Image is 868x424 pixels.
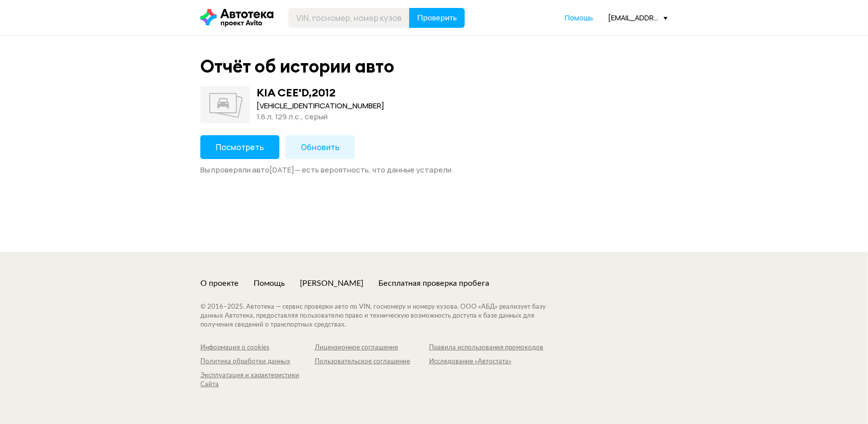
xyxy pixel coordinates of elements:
div: Вы проверяли авто [DATE] — есть вероятность, что данные устарели. [200,165,668,175]
input: VIN, госномер, номер кузова [288,8,410,28]
div: [VEHICLE_IDENTIFICATION_NUMBER] [257,100,384,111]
button: Обновить [285,135,355,159]
button: Посмотреть [200,135,279,159]
button: Проверить [409,8,465,28]
a: Помощь [254,278,285,289]
div: [EMAIL_ADDRESS][DOMAIN_NAME] [608,13,668,22]
a: Исследование «Автостата» [429,357,543,366]
a: Пользовательское соглашение [315,357,429,366]
a: Лицензионное соглашение [315,343,429,352]
a: Правила использования промокодов [429,343,543,352]
div: Отчёт об истории авто [200,56,394,77]
a: Эксплуатация и характеристики Сайта [200,371,315,389]
a: Информация о cookies [200,343,315,352]
div: 1.6 л, 129 л.c., серый [257,111,384,122]
a: Помощь [565,13,593,23]
span: Посмотреть [216,142,264,153]
a: Политика обработки данных [200,357,315,366]
span: Обновить [301,142,340,153]
a: О проекте [200,278,239,289]
a: Бесплатная проверка пробега [378,278,489,289]
span: Проверить [417,14,457,22]
div: KIA CEE'D , 2012 [257,86,336,99]
a: [PERSON_NAME] [300,278,363,289]
div: © 2016– 2025 . Автотека — сервис проверки авто по VIN, госномеру и номеру кузова. ООО «АБД» реали... [200,303,566,330]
